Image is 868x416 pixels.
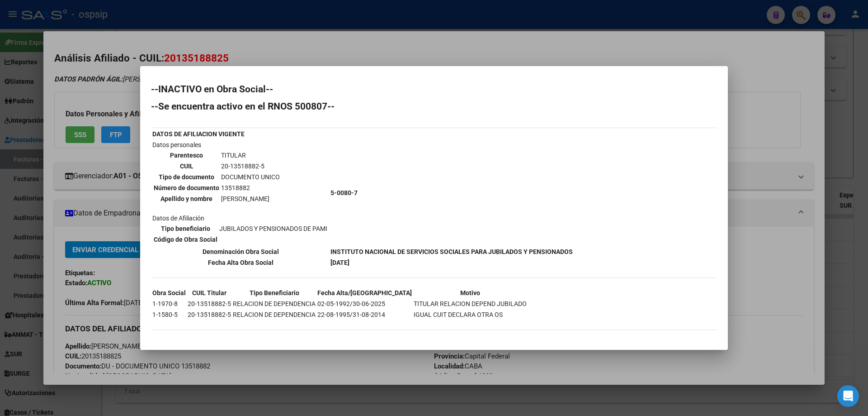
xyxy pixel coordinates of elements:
[232,299,316,309] td: RELACION DE DEPENDENCIA
[317,299,412,309] td: 02-05-1992/30-06-2025
[153,172,220,182] th: Tipo de documento
[330,248,573,255] b: INSTITUTO NACIONAL DE SERVICIOS SOCIALES PARA JUBILADOS Y PENSIONADOS
[153,224,218,234] th: Tipo beneficiario
[153,183,220,193] th: Número de documento
[151,102,717,111] h2: --Se encuentra activo en el RNOS 500807--
[151,85,717,94] h2: --INACTIVO en Obra Social--
[330,259,349,266] b: [DATE]
[187,299,231,309] td: 20-13518882-5
[152,258,329,268] th: Fecha Alta Obra Social
[152,310,186,320] td: 1-1580-5
[413,288,527,298] th: Motivo
[221,194,280,204] td: [PERSON_NAME]
[221,161,280,171] td: 20-13518882-5
[413,310,527,320] td: IGUAL CUIT DECLARA OTRA OS
[152,140,329,246] td: Datos personales Datos de Afiliación
[152,299,186,309] td: 1-1970-8
[187,310,231,320] td: 20-13518882-5
[153,150,220,160] th: Parentesco
[317,310,412,320] td: 22-08-1995/31-08-2014
[221,183,280,193] td: 13518882
[232,310,316,320] td: RELACION DE DEPENDENCIA
[187,288,231,298] th: CUIL Titular
[413,299,527,309] td: TITULAR RELACION DEPEND JUBILADO
[153,194,220,204] th: Apellido y nombre
[232,288,316,298] th: Tipo Beneficiario
[221,172,280,182] td: DOCUMENTO UNICO
[330,189,358,196] b: 5-0080-7
[153,234,218,244] th: Código de Obra Social
[317,288,412,298] th: Fecha Alta/[GEOGRAPHIC_DATA]
[221,150,280,160] td: TITULAR
[152,288,186,298] th: Obra Social
[153,161,220,171] th: CUIL
[152,247,329,257] th: Denominación Obra Social
[152,130,245,138] b: DATOS DE AFILIACION VIGENTE
[219,224,328,234] td: JUBILADOS Y PENSIONADOS DE PAMI
[837,385,859,407] div: Open Intercom Messenger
